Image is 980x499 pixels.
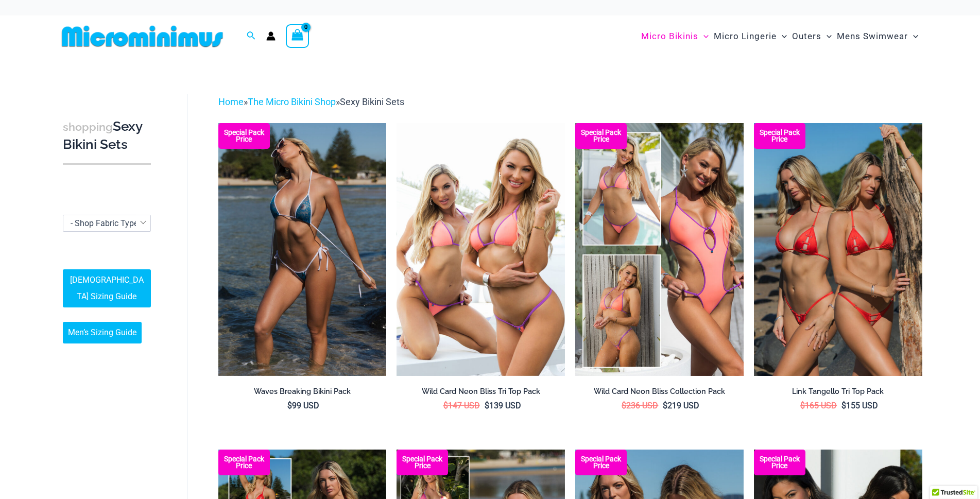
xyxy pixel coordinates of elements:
[63,215,150,231] span: - Shop Fabric Type
[575,387,744,397] h2: Wild Card Neon Bliss Collection Pack
[397,123,565,375] a: Wild Card Neon Bliss Tri Top PackWild Card Neon Bliss Tri Top Pack BWild Card Neon Bliss Tri Top ...
[485,401,521,410] bdi: 139 USD
[266,31,276,41] a: Account icon link
[841,401,846,410] span: $
[397,387,565,397] h2: Wild Card Neon Bliss Tri Top Pack
[218,456,270,469] b: Special Pack Price
[443,401,480,410] bdi: 147 USD
[777,23,787,49] span: Menu Toggle
[841,401,878,410] bdi: 155 USD
[58,25,227,48] img: MM SHOP LOGO FLAT
[792,23,821,49] span: Outers
[754,387,922,400] a: Link Tangello Tri Top Pack
[622,401,626,410] span: $
[247,30,256,43] a: Search icon link
[248,96,336,107] a: The Micro Bikini Shop
[71,218,138,228] span: - Shop Fabric Type
[711,21,789,52] a: Micro LingerieMenu ToggleMenu Toggle
[663,401,667,410] span: $
[575,123,744,375] a: Collection Pack (7) Collection Pack B (1)Collection Pack B (1)
[63,118,151,153] h3: Sexy Bikini Sets
[397,456,448,469] b: Special Pack Price
[754,123,922,375] a: Bikini Pack Bikini Pack BBikini Pack B
[485,401,489,410] span: $
[443,401,448,410] span: $
[218,123,387,375] img: Waves Breaking Ocean 312 Top 456 Bottom 08
[397,123,565,375] img: Wild Card Neon Bliss Tri Top Pack
[714,23,777,49] span: Micro Lingerie
[218,387,387,400] a: Waves Breaking Bikini Pack
[63,215,151,232] span: - Shop Fabric Type
[821,23,832,49] span: Menu Toggle
[663,401,699,410] bdi: 219 USD
[575,456,627,469] b: Special Pack Price
[575,129,627,143] b: Special Pack Price
[340,96,404,107] span: Sexy Bikini Sets
[800,401,805,410] span: $
[218,123,387,375] a: Waves Breaking Ocean 312 Top 456 Bottom 08 Waves Breaking Ocean 312 Top 456 Bottom 04Waves Breaki...
[287,401,319,410] bdi: 99 USD
[63,269,151,307] a: [DEMOGRAPHIC_DATA] Sizing Guide
[637,19,923,54] nav: Site Navigation
[641,23,698,49] span: Micro Bikinis
[63,322,142,343] a: Men’s Sizing Guide
[286,24,310,48] a: View Shopping Cart, empty
[754,129,805,143] b: Special Pack Price
[837,23,908,49] span: Mens Swimwear
[575,123,744,375] img: Collection Pack (7)
[287,401,292,410] span: $
[218,96,244,107] a: Home
[218,96,404,107] span: » »
[575,387,744,400] a: Wild Card Neon Bliss Collection Pack
[834,21,921,52] a: Mens SwimwearMenu ToggleMenu Toggle
[218,129,270,143] b: Special Pack Price
[754,387,922,397] h2: Link Tangello Tri Top Pack
[63,121,113,133] span: shopping
[908,23,918,49] span: Menu Toggle
[789,21,834,52] a: OutersMenu ToggleMenu Toggle
[218,387,387,397] h2: Waves Breaking Bikini Pack
[698,23,709,49] span: Menu Toggle
[622,401,658,410] bdi: 236 USD
[397,387,565,400] a: Wild Card Neon Bliss Tri Top Pack
[754,456,805,469] b: Special Pack Price
[800,401,837,410] bdi: 165 USD
[754,123,922,375] img: Bikini Pack
[639,21,711,52] a: Micro BikinisMenu ToggleMenu Toggle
